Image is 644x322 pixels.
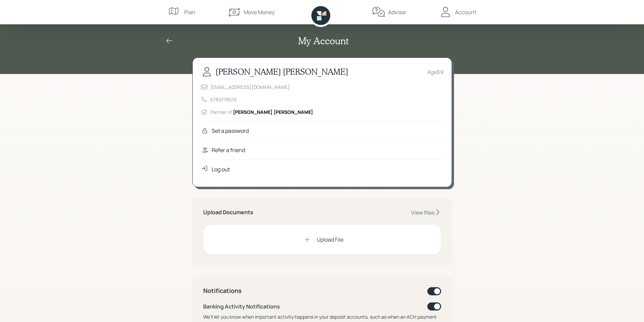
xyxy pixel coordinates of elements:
[184,8,195,16] div: Plan
[216,67,348,77] h3: [PERSON_NAME] [PERSON_NAME]
[298,35,349,47] h2: My Account
[212,165,230,173] div: Log out
[212,127,249,135] div: Set a password
[212,146,245,154] div: Refer a friend
[317,236,343,244] div: Upload File
[203,287,242,295] h4: Notifications
[203,209,253,216] h5: Upload Documents
[455,8,476,16] div: Account
[233,109,313,115] span: [PERSON_NAME] [PERSON_NAME]
[411,209,434,216] div: View files
[210,108,313,116] div: Partner of
[244,8,275,16] div: Move Money
[427,68,444,76] div: Age 69
[210,83,290,91] div: [EMAIL_ADDRESS][DOMAIN_NAME]
[203,302,280,311] div: Banking Activity Notifications
[210,96,237,103] div: 6789778576
[388,8,406,16] div: Advisor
